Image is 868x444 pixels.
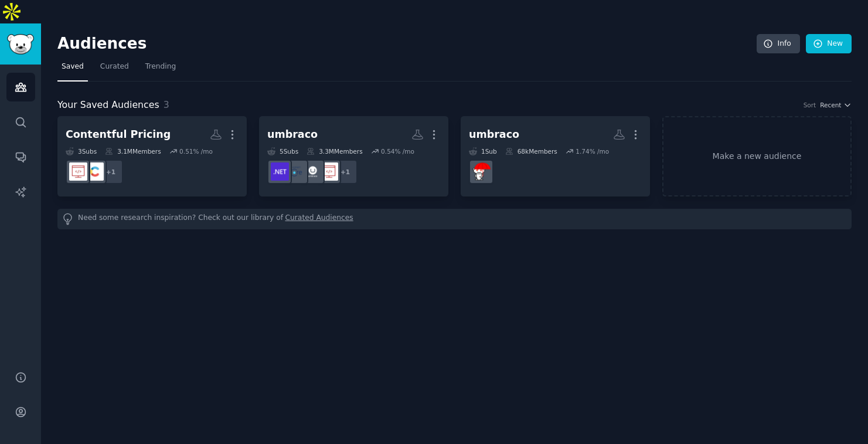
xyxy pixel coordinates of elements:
[145,62,176,72] span: Trending
[164,99,169,110] span: 3
[86,162,104,181] img: contentful
[285,213,353,225] a: Curated Audiences
[505,147,557,155] div: 68k Members
[267,127,318,142] div: umbraco
[381,147,414,155] div: 0.54 % /mo
[57,57,88,82] a: Saved
[662,116,852,196] a: Make a new audience
[66,127,171,142] div: Contentful Pricing
[62,62,84,72] span: Saved
[100,62,129,72] span: Curated
[469,127,519,142] div: umbraco
[105,147,161,155] div: 3.1M Members
[804,101,816,109] div: Sort
[179,147,213,155] div: 0.51 % /mo
[98,160,123,184] div: + 1
[57,35,757,53] h2: Audiences
[57,98,159,113] span: Your Saved Audiences
[57,116,247,196] a: Contentful Pricing3Subs3.1MMembers0.51% /mo+1contentfulwebdev
[757,34,800,54] a: Info
[469,147,497,155] div: 1 Sub
[461,116,650,196] a: umbraco1Sub68kMembers1.74% /modesmoines
[259,116,448,196] a: umbraco5Subs3.3MMembers0.54% /mo+1webdevUmbracoCMSaspnetcoredotnet
[7,34,34,55] img: GummySearch logo
[304,162,322,181] img: UmbracoCMS
[320,162,338,181] img: webdev
[820,101,852,109] button: Recent
[472,162,491,181] img: desmoines
[333,160,358,184] div: + 1
[57,209,852,229] div: Need some research inspiration? Check out our library of
[287,162,305,181] img: aspnetcore
[271,162,289,181] img: dotnet
[820,101,841,109] span: Recent
[806,34,852,54] a: New
[66,147,97,155] div: 3 Sub s
[267,147,298,155] div: 5 Sub s
[141,57,180,82] a: Trending
[69,162,87,181] img: webdev
[96,57,133,82] a: Curated
[576,147,609,155] div: 1.74 % /mo
[307,147,362,155] div: 3.3M Members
